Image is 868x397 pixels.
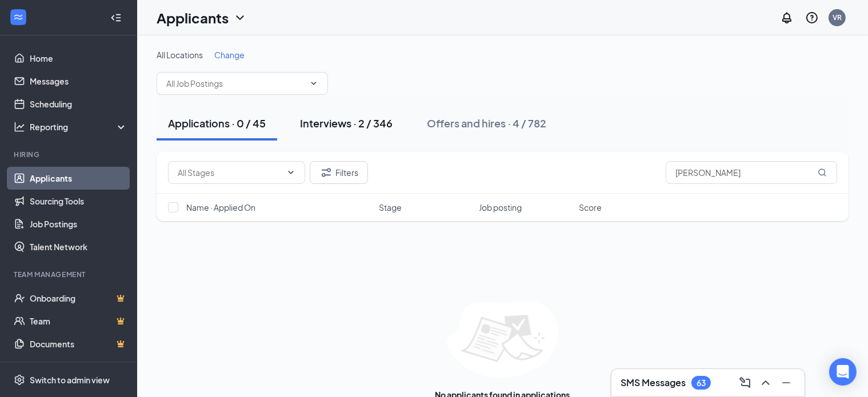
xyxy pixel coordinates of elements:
[759,376,773,390] svg: ChevronUp
[30,212,127,235] a: Job Postings
[30,47,127,70] a: Home
[14,270,125,279] div: Team Management
[818,168,827,177] svg: MagnifyingGlass
[157,8,229,27] h1: Applicants
[14,121,25,133] svg: Analysis
[178,166,282,179] input: All Stages
[30,121,128,133] div: Reporting
[779,376,793,390] svg: Minimize
[379,202,402,213] span: Stage
[214,50,245,60] span: Change
[30,332,127,355] a: DocumentsCrown
[157,50,203,60] span: All Locations
[579,202,602,213] span: Score
[30,235,127,258] a: Talent Network
[427,116,546,130] div: Offers and hires · 4 / 782
[233,11,247,25] svg: ChevronDown
[30,287,127,310] a: OnboardingCrown
[780,11,794,25] svg: Notifications
[30,190,127,212] a: Sourcing Tools
[319,166,333,179] svg: Filter
[13,11,24,23] svg: WorkstreamLogo
[30,70,127,93] a: Messages
[186,202,255,213] span: Name · Applied On
[777,374,795,392] button: Minimize
[833,13,842,22] div: VR
[805,11,819,25] svg: QuestionInfo
[30,167,127,190] a: Applicants
[666,161,837,184] input: Search in applications
[697,378,706,388] div: 63
[300,116,393,130] div: Interviews · 2 / 346
[736,374,754,392] button: ComposeMessage
[110,12,122,23] svg: Collapse
[309,79,318,88] svg: ChevronDown
[286,168,295,177] svg: ChevronDown
[829,358,857,386] div: Open Intercom Messenger
[166,77,305,90] input: All Job Postings
[30,93,127,115] a: Scheduling
[738,376,752,390] svg: ComposeMessage
[14,150,125,159] div: Hiring
[30,310,127,332] a: TeamCrown
[621,376,686,389] h3: SMS Messages
[30,355,127,378] a: SurveysCrown
[14,374,25,386] svg: Settings
[30,374,110,386] div: Switch to admin view
[447,301,558,378] img: empty-state
[757,374,775,392] button: ChevronUp
[479,202,522,213] span: Job posting
[310,161,368,184] button: Filter Filters
[168,116,266,130] div: Applications · 0 / 45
